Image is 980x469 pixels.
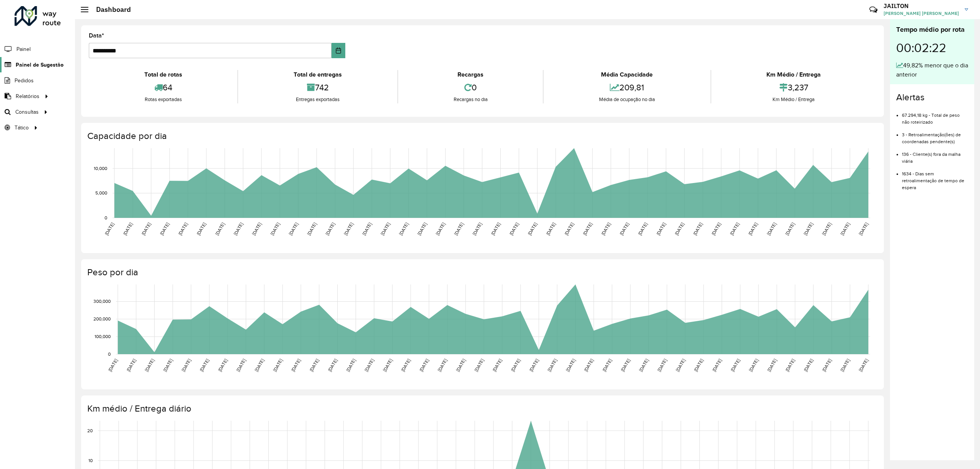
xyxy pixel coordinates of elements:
[15,77,34,85] span: Pedidos
[162,358,173,373] text: [DATE]
[884,2,959,10] h3: JAILTON
[902,165,968,191] li: 1634 - Dias sem retroalimentação de tempo de espera
[692,222,703,236] text: [DATE]
[713,70,874,79] div: Km Médio / Entrega
[380,222,391,236] text: [DATE]
[181,358,192,373] text: [DATE]
[159,222,170,236] text: [DATE]
[766,358,777,373] text: [DATE]
[902,145,968,165] li: 136 - Cliente(s) fora da malha viária
[400,70,541,79] div: Recargas
[416,222,428,236] text: [DATE]
[748,358,759,373] text: [DATE]
[545,222,556,236] text: [DATE]
[343,222,354,236] text: [DATE]
[107,358,118,373] text: [DATE]
[747,222,758,236] text: [DATE]
[858,358,869,373] text: [DATE]
[527,222,538,236] text: [DATE]
[269,222,281,236] text: [DATE]
[675,358,686,373] text: [DATE]
[95,191,107,196] text: 5,000
[288,222,299,236] text: [DATE]
[95,334,111,339] text: 100,000
[108,351,111,356] text: 0
[240,96,395,103] div: Entregas exportadas
[140,222,152,236] text: [DATE]
[89,31,104,40] label: Data
[453,222,464,236] text: [DATE]
[126,358,137,373] text: [DATE]
[730,358,741,373] text: [DATE]
[93,317,111,322] text: 200,000
[865,2,882,18] a: Contato Rápido
[87,267,876,278] h4: Peso por dia
[325,222,336,236] text: [DATE]
[235,358,247,373] text: [DATE]
[199,358,210,373] text: [DATE]
[382,358,393,373] text: [DATE]
[400,96,541,103] div: Recargas no dia
[582,222,593,236] text: [DATE]
[902,126,968,145] li: 3 - Retroalimentação(ões) de coordenadas pendente(s)
[657,358,668,373] text: [DATE]
[16,92,39,100] span: Relatórios
[240,70,395,79] div: Total de entregas
[254,358,265,373] text: [DATE]
[15,108,39,116] span: Consultas
[88,5,131,14] h2: Dashboard
[16,61,64,69] span: Painel de Sugestão
[309,358,320,373] text: [DATE]
[91,96,235,103] div: Rotas exportadas
[437,358,448,373] text: [DATE]
[400,79,541,96] div: 0
[528,358,539,373] text: [DATE]
[91,79,235,96] div: 64
[896,25,968,35] div: Tempo médio por rota
[896,35,968,61] div: 00:02:22
[94,166,107,171] text: 10,000
[766,222,777,236] text: [DATE]
[638,358,649,373] text: [DATE]
[177,222,188,236] text: [DATE]
[510,358,521,373] text: [DATE]
[472,222,483,236] text: [DATE]
[233,222,244,236] text: [DATE]
[803,222,814,236] text: [DATE]
[655,222,666,236] text: [DATE]
[637,222,648,236] text: [DATE]
[15,124,29,132] span: Tático
[693,358,704,373] text: [DATE]
[884,10,959,17] span: [PERSON_NAME] [PERSON_NAME]
[784,222,795,236] text: [DATE]
[361,222,372,236] text: [DATE]
[332,43,345,58] button: Choose Date
[87,131,876,142] h4: Capacidade por dia
[546,96,708,103] div: Média de ocupação no dia
[272,358,283,373] text: [DATE]
[896,92,968,103] h4: Alertas
[565,358,576,373] text: [DATE]
[217,358,228,373] text: [DATE]
[91,70,235,79] div: Total de rotas
[601,358,612,373] text: [DATE]
[400,358,411,373] text: [DATE]
[345,358,356,373] text: [DATE]
[803,358,814,373] text: [DATE]
[620,358,631,373] text: [DATE]
[87,428,93,433] text: 20
[104,222,115,236] text: [DATE]
[327,358,338,373] text: [DATE]
[821,222,832,236] text: [DATE]
[122,222,133,236] text: [DATE]
[674,222,685,236] text: [DATE]
[583,358,594,373] text: [DATE]
[508,222,519,236] text: [DATE]
[858,222,869,236] text: [DATE]
[105,215,107,220] text: 0
[619,222,630,236] text: [DATE]
[196,222,207,236] text: [DATE]
[490,222,501,236] text: [DATE]
[821,358,832,373] text: [DATE]
[710,222,722,236] text: [DATE]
